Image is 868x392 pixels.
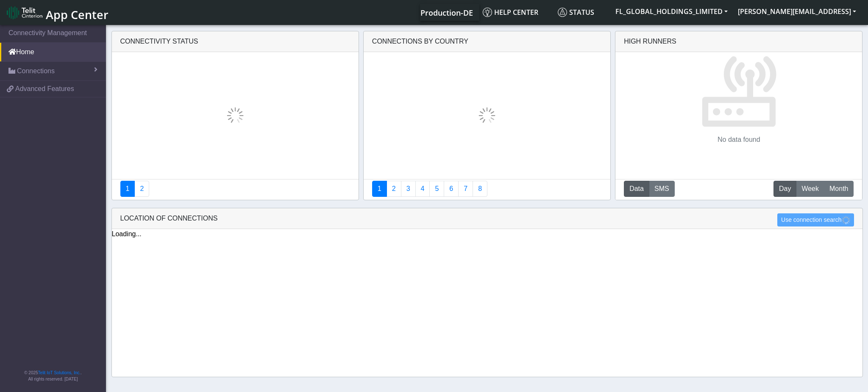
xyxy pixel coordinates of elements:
button: Use connection search [777,213,854,226]
img: loading.gif [479,107,495,124]
div: Loading... [112,229,862,239]
span: Advanced Features [15,84,74,94]
button: Day [773,181,796,197]
button: [PERSON_NAME][EMAIL_ADDRESS] [733,4,861,19]
a: App Center [7,3,107,22]
img: No data found [701,52,777,128]
a: Your current platform instance [420,4,473,21]
button: Week [796,181,824,197]
a: Connectivity status [120,181,135,197]
span: Production-DE [420,8,473,18]
img: loading.gif [227,107,244,124]
button: FL_GLOBAL_HOLDINGS_LIMITED [610,4,733,19]
button: Month [824,181,854,197]
div: LOCATION OF CONNECTIONS [112,208,862,229]
a: Deployment status [134,181,149,197]
a: Not Connected for 30 days [473,181,487,197]
a: Help center [479,4,554,21]
img: loading [842,216,850,224]
span: Day [779,184,791,194]
span: Connections [17,66,55,76]
div: Connections By Country [364,31,610,52]
a: Usage by Carrier [429,181,444,197]
a: Carrier [387,181,401,197]
a: Zero Session [458,181,473,197]
div: Connectivity status [112,31,359,52]
a: Status [554,4,610,21]
a: 14 Days Trend [444,181,459,197]
button: SMS [649,181,675,197]
a: Usage per Country [401,181,416,197]
a: Connections By Carrier [415,181,430,197]
img: knowledge.svg [483,8,492,17]
img: logo-telit-cinterion-gw-new.png [7,6,42,19]
nav: Summary paging [372,181,602,197]
span: Week [801,184,819,194]
nav: Summary paging [120,181,350,197]
span: Help center [483,8,538,17]
button: Data [624,181,649,197]
span: Month [829,184,848,194]
span: Status [558,8,594,17]
a: Connections By Country [372,181,387,197]
div: High Runners [624,36,676,47]
a: Telit IoT Solutions, Inc. [38,370,81,375]
p: No data found [718,135,760,145]
img: status.svg [558,8,567,17]
span: App Center [46,7,108,22]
